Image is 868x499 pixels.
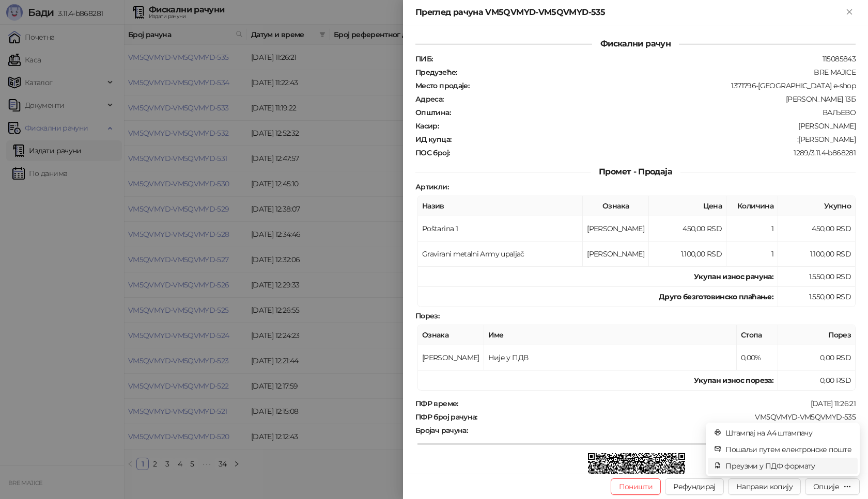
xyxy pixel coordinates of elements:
[726,242,778,267] td: 1
[592,39,679,49] span: Фискални рачун
[649,216,726,242] td: 450,00 RSD
[415,182,448,191] strong: Артикли :
[418,196,583,216] th: Назив
[694,376,773,385] strong: Укупан износ пореза:
[459,399,857,408] div: [DATE] 11:26:21
[484,345,737,371] td: Није у ПДВ
[725,460,851,472] span: Преузми у ПДФ формату
[484,325,737,345] th: Име
[452,108,857,117] div: ВАЉЕВО
[778,325,856,345] th: Порез
[805,478,860,495] button: Опције
[778,242,856,267] td: 1.100,00 RSD
[469,426,857,435] div: 516/535ПП
[418,216,583,242] td: Poštarina 1
[452,135,857,144] div: :[PERSON_NAME]
[445,94,857,104] div: [PERSON_NAME] 13Б
[418,325,484,345] th: Ознака
[725,444,851,455] span: Пошаљи путем електронске поште
[415,148,450,157] strong: ПОС број :
[665,478,724,495] button: Рефундирај
[728,478,801,495] button: Направи копију
[418,242,583,267] td: Gravirani metalni Army upaljač
[778,345,856,371] td: 0,00 RSD
[843,6,856,19] button: Close
[649,242,726,267] td: 1.100,00 RSD
[415,412,477,422] strong: ПФР број рачуна :
[415,6,843,19] div: Преглед рачуна VM5QVMYD-VM5QVMYD-535
[440,121,857,131] div: [PERSON_NAME]
[813,482,839,491] div: Опције
[778,196,856,216] th: Укупно
[433,54,857,63] div: 115085843
[778,216,856,242] td: 450,00 RSD
[737,325,778,345] th: Стопа
[415,81,469,90] strong: Место продаје :
[415,311,439,320] strong: Порез :
[415,54,432,63] strong: ПИБ :
[778,287,856,307] td: 1.550,00 RSD
[737,345,778,371] td: 0,00%
[659,292,773,301] strong: Друго безготовинско плаћање :
[415,68,457,77] strong: Предузеће :
[451,148,857,157] div: 1289/3.11.4-b868281
[415,108,451,117] strong: Општина :
[415,399,458,408] strong: ПФР време :
[726,196,778,216] th: Количина
[778,267,856,287] td: 1.550,00 RSD
[649,196,726,216] th: Цена
[778,371,856,391] td: 0,00 RSD
[470,81,857,90] div: 1371796-[GEOGRAPHIC_DATA] e-shop
[726,216,778,242] td: 1
[458,68,857,77] div: BRE MAJICE
[611,478,661,495] button: Поништи
[591,167,680,176] span: Промет - Продаја
[583,196,649,216] th: Ознака
[418,345,484,371] td: [PERSON_NAME]
[415,426,468,435] strong: Бројач рачуна :
[583,216,649,242] td: [PERSON_NAME]
[694,272,773,281] strong: Укупан износ рачуна :
[583,242,649,267] td: [PERSON_NAME]
[415,94,444,104] strong: Адреса :
[415,135,451,144] strong: ИД купца :
[725,427,851,439] span: Штампај на А4 штампачу
[736,482,793,491] span: Направи копију
[478,412,857,422] div: VM5QVMYD-VM5QVMYD-535
[415,121,439,131] strong: Касир :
